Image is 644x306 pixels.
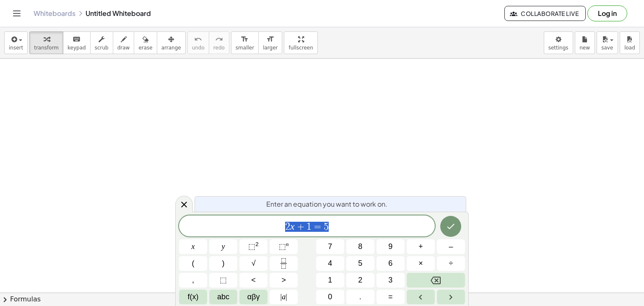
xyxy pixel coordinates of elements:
span: √ [252,258,256,269]
button: 7 [316,239,344,254]
i: undo [194,34,202,44]
button: . [346,290,374,304]
span: = [312,222,324,232]
span: ) [222,258,225,269]
button: 6 [377,256,405,271]
span: = [388,291,393,303]
button: 2 [346,273,374,288]
button: format_sizelarger [258,31,282,54]
button: Collaborate Live [504,6,586,21]
button: new [575,31,595,54]
button: Right arrow [437,290,465,304]
span: . [359,291,361,303]
button: fullscreen [284,31,317,54]
button: scrub [90,31,113,54]
i: format_size [241,34,249,44]
span: 3 [388,275,392,286]
i: format_size [266,34,274,44]
button: 4 [316,256,344,271]
span: smaller [236,45,254,51]
span: 4 [328,258,332,269]
button: Functions [179,290,207,304]
span: a [280,291,287,303]
button: Squared [239,239,267,254]
button: Equals [377,290,405,304]
span: abc [217,291,229,303]
span: ÷ [449,258,453,269]
span: + [295,222,307,232]
button: keyboardkeypad [63,31,91,54]
span: save [601,45,613,51]
span: 0 [328,291,332,303]
button: insert [4,31,28,54]
button: 5 [346,256,374,271]
span: αβγ [247,291,260,303]
button: ( [179,256,207,271]
span: new [579,45,590,51]
span: ⬚ [248,242,255,251]
span: 7 [328,241,332,252]
span: undo [192,45,205,51]
span: 6 [388,258,392,269]
button: , [179,273,207,288]
span: load [624,45,635,51]
a: Whiteboards [34,9,75,18]
span: 8 [358,241,362,252]
button: load [620,31,640,54]
button: Greater than [270,273,298,288]
span: | [286,293,287,301]
span: redo [213,45,225,51]
button: Superscript [270,239,298,254]
button: Backspace [407,273,465,288]
button: 1 [316,273,344,288]
span: < [251,275,256,286]
span: settings [548,45,569,51]
button: transform [29,31,63,54]
span: arrange [161,45,181,51]
button: x [179,239,207,254]
span: larger [263,45,278,51]
button: Square root [239,256,267,271]
button: y [209,239,237,254]
span: y [222,241,225,252]
button: Log in [587,5,627,21]
button: undoundo [187,31,209,54]
button: Less than [239,273,267,288]
button: Plus [407,239,435,254]
span: – [449,241,453,252]
button: Done [440,216,461,237]
button: Left arrow [407,290,435,304]
i: redo [215,34,223,44]
button: Times [407,256,435,271]
span: ⬚ [279,242,286,251]
span: > [281,275,286,286]
span: insert [9,45,23,51]
span: 9 [388,241,392,252]
button: Fraction [270,256,298,271]
sup: 2 [255,241,259,247]
span: 2 [358,275,362,286]
span: + [418,241,423,252]
span: Enter an equation you want to work on. [266,199,387,209]
button: Greek alphabet [239,290,267,304]
span: draw [117,45,130,51]
span: f(x) [188,291,199,303]
button: Absolute value [270,290,298,304]
span: 1 [328,275,332,286]
span: 1 [306,222,312,232]
sup: n [286,241,289,247]
span: Collaborate Live [512,10,579,17]
button: 9 [377,239,405,254]
span: fullscreen [288,45,313,51]
span: , [192,275,194,286]
button: erase [134,31,157,54]
button: redoredo [209,31,229,54]
span: transform [34,45,59,51]
span: 5 [324,222,329,232]
button: settings [544,31,573,54]
span: × [418,258,423,269]
button: format_sizesmaller [231,31,259,54]
i: keyboard [73,34,80,44]
span: ( [192,258,195,269]
span: 5 [358,258,362,269]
